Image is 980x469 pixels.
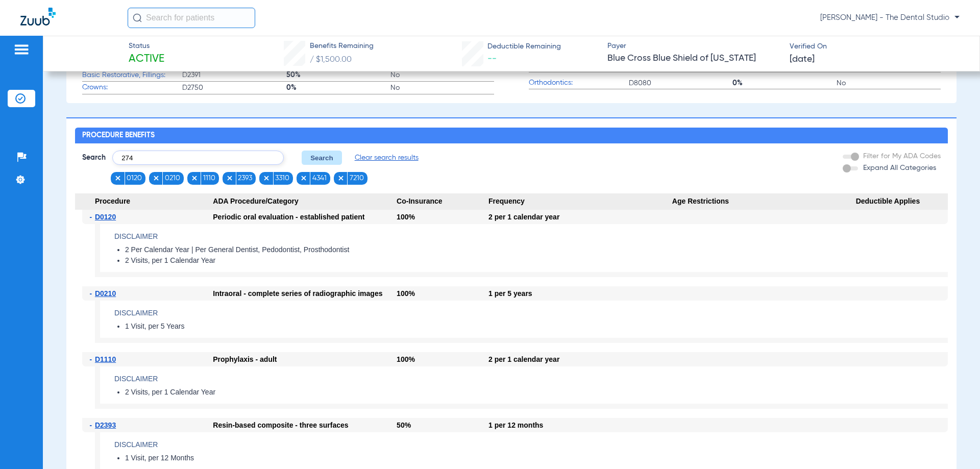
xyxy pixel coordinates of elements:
span: Deductible Applies [856,193,948,210]
span: Verified On [790,41,963,52]
div: 1 per 5 years [488,286,672,301]
span: Clear search results [355,153,419,163]
h4: Disclaimer [114,439,948,450]
span: D0210 [95,289,116,298]
div: 2 per 1 calendar year [488,210,672,224]
div: Resin-based composite - three surfaces [213,418,397,432]
span: Orthodontics: [529,78,629,88]
span: Frequency [488,193,672,210]
div: 100% [397,286,488,301]
span: Crowns: [82,82,182,93]
span: Benefits Remaining [310,41,374,52]
span: Age Restrictions [672,193,856,210]
img: hamburger-icon [13,43,30,56]
div: Periodic oral evaluation - established patient [213,210,397,224]
label: Filter for My ADA Codes [861,151,941,162]
span: - [89,210,95,224]
span: Deductible Remaining [487,41,561,52]
span: - [89,352,95,366]
span: No [390,70,495,80]
div: Intraoral - complete series of radiographic images [213,286,397,301]
span: Co-Insurance [397,193,488,210]
span: Basic Restorative, Fillings: [82,70,182,81]
span: D8080 [629,78,733,88]
input: Search by ADA code or keyword… [112,151,284,165]
img: x.svg [337,175,345,182]
span: Blue Cross Blue Shield of [US_STATE] [607,52,781,65]
span: - [89,418,95,432]
span: D1110 [95,355,116,363]
input: Search for patients [128,8,255,28]
img: x.svg [153,175,160,182]
span: 0% [732,78,837,88]
h4: Disclaimer [114,374,948,384]
span: 2393 [238,173,252,183]
h4: Disclaimer [114,231,948,242]
span: 0% [286,83,390,93]
span: Procedure [75,193,213,210]
div: 100% [397,352,488,366]
img: Search Icon [133,13,142,22]
span: 1110 [203,173,215,183]
span: 7210 [350,173,364,183]
span: 50% [286,70,390,80]
li: 2 Per Calendar Year | Per General Dentist, Pedodontist, Prosthodontist [125,245,948,255]
span: Status [129,41,164,52]
div: 50% [397,418,488,432]
span: No [837,78,941,88]
div: Prophylaxis - adult [213,352,397,366]
span: -- [487,54,497,63]
span: 0210 [165,173,180,183]
span: 3310 [275,173,289,183]
span: D2750 [182,83,286,93]
div: 1 per 12 months [488,418,672,432]
img: x.svg [191,175,198,182]
span: - [89,286,95,301]
span: D0120 [95,213,116,221]
span: ADA Procedure/Category [213,193,397,210]
div: 2 per 1 calendar year [488,352,672,366]
li: 1 Visit, per 5 Years [125,322,948,331]
div: 100% [397,210,488,224]
span: [DATE] [790,53,815,66]
iframe: Chat Widget [929,420,980,469]
img: x.svg [300,175,307,182]
li: 1 Visit, per 12 Months [125,454,948,463]
h2: Procedure Benefits [75,128,947,144]
span: No [390,83,495,93]
img: x.svg [226,175,233,182]
img: Zuub Logo [20,8,56,26]
li: 2 Visits, per 1 Calendar Year [125,388,948,397]
img: x.svg [263,175,270,182]
span: Payer [607,41,781,52]
button: Search [302,151,342,165]
span: D2393 [95,421,116,429]
img: x.svg [114,175,121,182]
span: Search [82,153,106,163]
span: 4341 [312,173,327,183]
span: Active [129,52,164,66]
span: 0120 [127,173,142,183]
li: 2 Visits, per 1 Calendar Year [125,256,948,265]
span: D2391 [182,70,286,80]
span: [PERSON_NAME] - The Dental Studio [820,13,960,23]
span: Expand All Categories [863,164,936,171]
span: / $1,500.00 [310,56,352,64]
h4: Disclaimer [114,308,948,318]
